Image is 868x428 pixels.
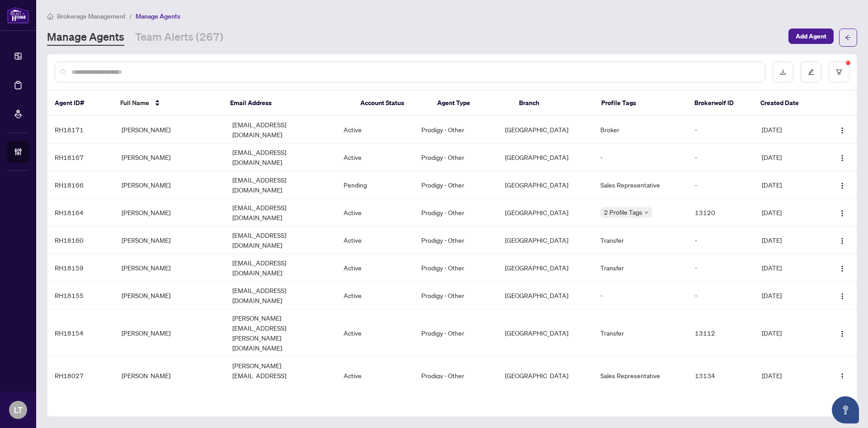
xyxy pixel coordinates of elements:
[688,282,755,309] td: -
[414,144,497,171] td: Prodigy - Other
[14,404,23,416] span: LT
[688,357,755,394] td: 13134
[414,357,497,394] td: Prodigy - Other
[336,282,414,309] td: Active
[225,254,336,282] td: [EMAIL_ADDRESS][DOMAIN_NAME]
[839,127,846,134] img: Logo
[225,144,336,171] td: [EMAIL_ADDRESS][DOMAIN_NAME]
[688,199,755,226] td: 13120
[47,144,114,171] td: RH18167
[755,171,821,199] td: [DATE]
[593,144,688,171] td: -
[839,265,846,272] img: Logo
[796,29,826,43] span: Add Agent
[498,144,593,171] td: [GEOGRAPHIC_DATA]
[688,254,755,282] td: -
[113,91,222,116] th: Full Name
[835,288,849,303] button: Logo
[835,368,849,383] button: Logo
[225,282,336,309] td: [EMAIL_ADDRESS][DOMAIN_NAME]
[498,282,593,309] td: [GEOGRAPHIC_DATA]
[47,357,114,394] td: RH18027
[687,91,753,116] th: Brokerwolf ID
[839,210,846,217] img: Logo
[225,199,336,226] td: [EMAIL_ADDRESS][DOMAIN_NAME]
[7,7,29,24] img: logo
[801,62,821,82] button: edit
[414,116,497,144] td: Prodigy - Other
[845,34,851,41] span: arrow-left
[835,178,849,192] button: Logo
[512,91,594,116] th: Branch
[604,207,642,217] span: 2 Profile Tags
[225,309,336,357] td: [PERSON_NAME][EMAIL_ADDRESS][PERSON_NAME][DOMAIN_NAME]
[755,309,821,357] td: [DATE]
[414,171,497,199] td: Prodigy - Other
[47,199,114,226] td: RH18164
[755,357,821,394] td: [DATE]
[832,396,859,423] button: Open asap
[57,12,126,20] span: Brokerage Management
[753,91,819,116] th: Created Date
[498,199,593,226] td: [GEOGRAPHIC_DATA]
[336,199,414,226] td: Active
[225,171,336,199] td: [EMAIL_ADDRESS][DOMAIN_NAME]
[839,330,846,337] img: Logo
[808,69,814,75] span: edit
[839,237,846,245] img: Logo
[336,309,414,357] td: Active
[223,91,353,116] th: Email Address
[688,144,755,171] td: -
[353,91,430,116] th: Account Status
[788,29,834,44] button: Add Agent
[114,144,226,171] td: [PERSON_NAME]
[225,116,336,144] td: [EMAIL_ADDRESS][DOMAIN_NAME]
[498,357,593,394] td: [GEOGRAPHIC_DATA]
[593,254,688,282] td: Transfer
[498,116,593,144] td: [GEOGRAPHIC_DATA]
[114,199,226,226] td: [PERSON_NAME]
[755,144,821,171] td: [DATE]
[47,29,124,46] a: Manage Agents
[225,357,336,394] td: [PERSON_NAME][EMAIL_ADDRESS][DOMAIN_NAME]
[114,226,226,254] td: [PERSON_NAME]
[688,309,755,357] td: 13112
[593,116,688,144] td: Broker
[839,293,846,300] img: Logo
[129,11,132,21] li: /
[336,116,414,144] td: Active
[839,154,846,162] img: Logo
[593,309,688,357] td: Transfer
[47,309,114,357] td: RH18154
[593,171,688,199] td: Sales Representative
[593,357,688,394] td: Sales Representative
[835,205,849,220] button: Logo
[430,91,512,116] th: Agent Type
[414,254,497,282] td: Prodigy - Other
[336,171,414,199] td: Pending
[498,171,593,199] td: [GEOGRAPHIC_DATA]
[644,210,649,215] span: down
[47,116,114,144] td: RH18171
[780,69,786,75] span: download
[755,254,821,282] td: [DATE]
[835,233,849,247] button: Logo
[498,226,593,254] td: [GEOGRAPHIC_DATA]
[47,91,113,116] th: Agent ID#
[114,357,226,394] td: [PERSON_NAME]
[47,282,114,309] td: RH18155
[835,122,849,137] button: Logo
[839,182,846,189] img: Logo
[755,226,821,254] td: [DATE]
[835,326,849,340] button: Logo
[225,226,336,254] td: [EMAIL_ADDRESS][DOMAIN_NAME]
[835,150,849,164] button: Logo
[136,12,180,20] span: Manage Agents
[336,254,414,282] td: Active
[336,226,414,254] td: Active
[688,226,755,254] td: -
[114,116,226,144] td: [PERSON_NAME]
[755,199,821,226] td: [DATE]
[114,171,226,199] td: [PERSON_NAME]
[836,69,842,75] span: filter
